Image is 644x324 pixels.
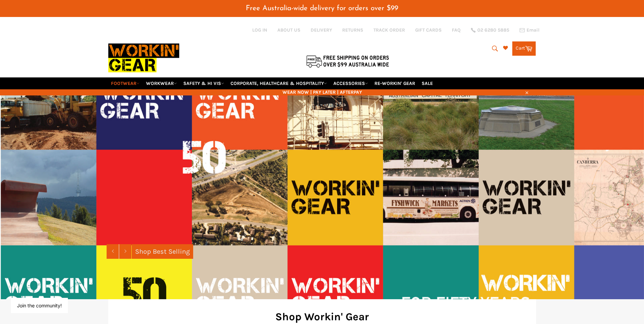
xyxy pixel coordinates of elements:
a: Cart [512,41,536,56]
a: TRACK ORDER [373,27,405,33]
span: Email [527,28,539,33]
a: SAFETY & HI VIS [181,77,227,89]
img: Flat $9.95 shipping Australia wide [305,54,390,68]
a: FOOTWEAR [108,77,142,89]
a: ABOUT US [277,27,300,33]
a: Shop Best Selling [132,244,193,259]
img: Workin Gear leaders in Workwear, Safety Boots, PPE, Uniforms. Australia's No.1 in Workwear [108,39,179,77]
a: RE-WORKIN' GEAR [372,77,418,89]
a: WORKWEAR [143,77,180,89]
a: ACCESSORIES [331,77,371,89]
span: WEAR NOW | PAY LATER | AFTERPAY [108,89,536,95]
h2: Shop Workin' Gear [118,309,526,324]
a: GIFT CARDS [415,27,442,33]
span: Free Australia-wide delivery for orders over $99 [246,5,398,12]
a: DELIVERY [311,27,332,33]
a: Log in [252,27,267,33]
span: 02 6280 5885 [477,28,509,33]
a: 02 6280 5885 [471,28,509,33]
a: RETURNS [342,27,363,33]
button: Join the community! [17,303,62,308]
a: Email [519,28,539,33]
a: FAQ [452,27,461,33]
a: SALE [419,77,436,89]
a: CORPORATE, HEALTHCARE & HOSPITALITY [228,77,330,89]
